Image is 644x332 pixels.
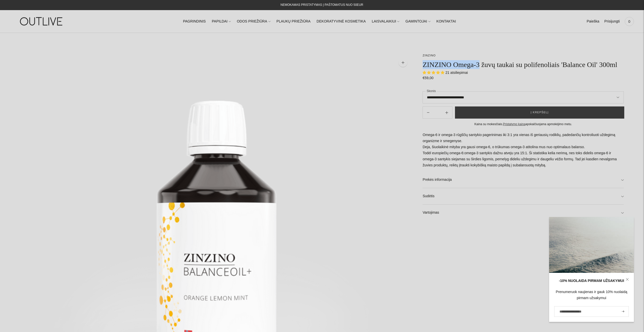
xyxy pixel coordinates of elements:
a: LAISVALAIKIUI [372,16,399,27]
img: OUTLIVE [10,13,73,30]
span: 0 [626,18,633,25]
button: Add product quantity [423,106,433,119]
a: ZINZINO [423,54,436,57]
a: Prekės informacija [423,172,624,188]
a: PLAUKŲ PRIEŽIŪRA [277,16,311,27]
a: Vartojimas [423,205,624,221]
a: PAPILDAI [212,16,231,27]
div: Kaina su mokesčiais. apskaičiuojama apmokėjimo metu. [423,122,624,127]
div: NEMOKAMAS PRISTATYMAS Į PAŠTOMATUS NUO 50EUR [281,2,363,8]
div: -10% NUOLAIDA PIRMAM UŽSAKYMUI [554,278,629,284]
a: ODOS PRIEŽIŪRA [237,16,271,27]
a: DEKORATYVINĖ KOSMETIKA [317,16,366,27]
a: Sudėtis [423,188,624,204]
span: €59,00 [423,76,433,80]
span: Į krepšelį [531,110,549,115]
span: 21 atsiliepimai [445,71,468,75]
div: Prenumeruok naujienas ir gauk 10% nuolaidą pirmam užsakymui [554,289,629,301]
button: Subtract product quantity [441,106,452,119]
a: 0 [625,16,634,27]
p: Omega-6 ir omega-3 rūgščių santykio pagerinimas iki 3:1 yra vienas iš geriausių rodiklių, padedan... [423,132,624,168]
a: Pristatymo kaina [503,122,526,126]
a: GAMINTOJAI [405,16,430,27]
a: Prisijungti [604,16,620,27]
h1: ZINZINO Omega-3 žuvų taukai su polifenoliais 'Balance Oil' 300ml [423,60,624,69]
a: KONTAKTAI [437,16,456,27]
span: 4.76 stars [423,71,445,75]
button: Į krepšelį [455,106,624,119]
input: Product quantity [434,109,441,116]
a: Paieška [587,16,599,27]
a: PAGRINDINIS [183,16,206,27]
